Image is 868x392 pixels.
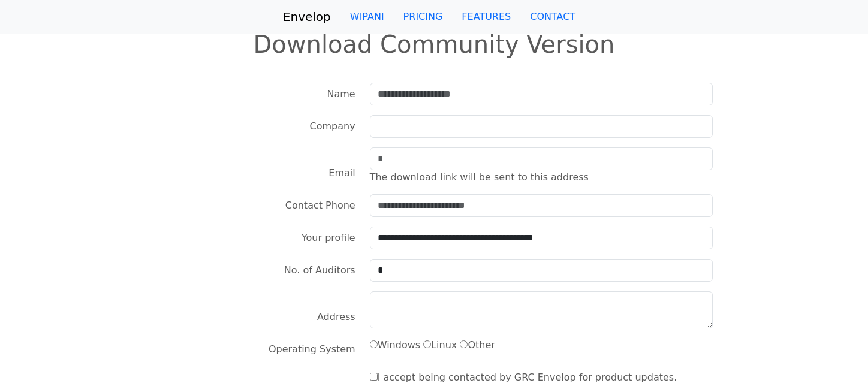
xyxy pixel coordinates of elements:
[327,83,355,105] label: Name
[370,340,378,348] input: Windows
[370,370,677,385] label: I accept being contacted by GRC Envelop for product updates.
[310,115,355,138] label: Company
[283,5,331,29] a: Envelop
[7,30,861,59] h1: Download Community Version
[452,5,520,29] a: FEATURES
[284,259,355,282] label: No. of Auditors
[520,5,585,29] a: CONTACT
[269,338,355,361] label: Operating System
[370,338,420,352] label: Windows
[423,338,457,352] label: Linux
[370,171,589,183] span: The download link will be sent to this address
[394,5,453,29] a: PRICING
[340,5,394,29] a: WIPANI
[285,194,355,217] label: Contact Phone
[460,340,468,348] input: Other
[302,227,355,249] label: Your profile
[460,338,495,352] label: Other
[328,162,355,185] label: Email
[370,373,378,381] input: I accept being contacted by GRC Envelop for product updates.
[423,340,431,348] input: Linux
[317,306,355,328] label: Address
